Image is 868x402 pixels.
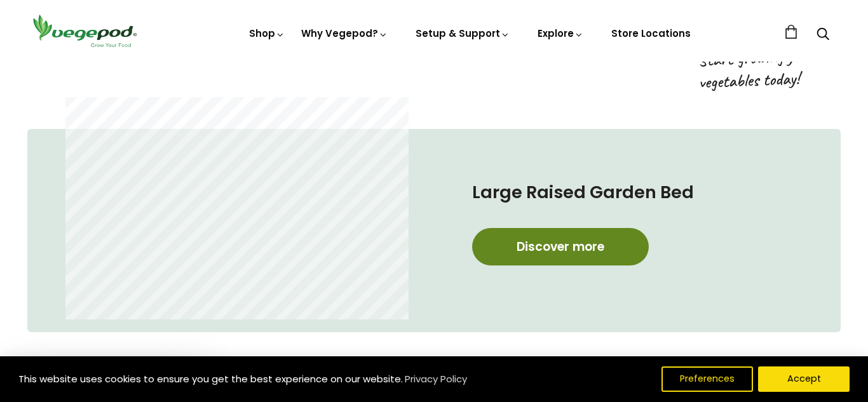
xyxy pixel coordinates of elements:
button: Preferences [661,366,753,392]
a: Setup & Support [416,27,510,40]
img: Vegepod [27,13,142,49]
a: Privacy Policy (opens in a new tab) [403,368,469,391]
a: Search [817,29,829,42]
a: Discover more [472,228,649,265]
h4: Large Raised Garden Bed [472,180,790,205]
a: Why Vegepod? [301,27,388,40]
a: Explore [538,27,583,40]
button: Accept [758,366,850,392]
a: Store Locations [611,27,691,40]
a: Shop [249,27,285,40]
span: This website uses cookies to ensure you get the best experience on our website. [18,372,403,385]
